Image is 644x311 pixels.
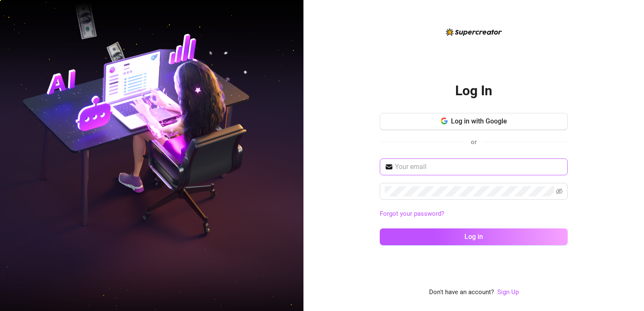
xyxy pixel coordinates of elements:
span: eye-invisible [556,188,563,195]
span: Don't have an account? [429,287,494,298]
input: Your email [395,162,563,172]
a: Forgot your password? [380,209,568,219]
span: or [471,138,477,146]
span: Log in with Google [451,117,507,125]
button: Log in with Google [380,113,568,130]
a: Sign Up [497,287,519,298]
button: Log in [380,228,568,245]
span: Log in [464,233,483,241]
h2: Log In [455,82,492,99]
a: Sign Up [497,288,519,296]
a: Forgot your password? [380,210,444,217]
img: logo-BBDzfeDw.svg [446,28,502,36]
